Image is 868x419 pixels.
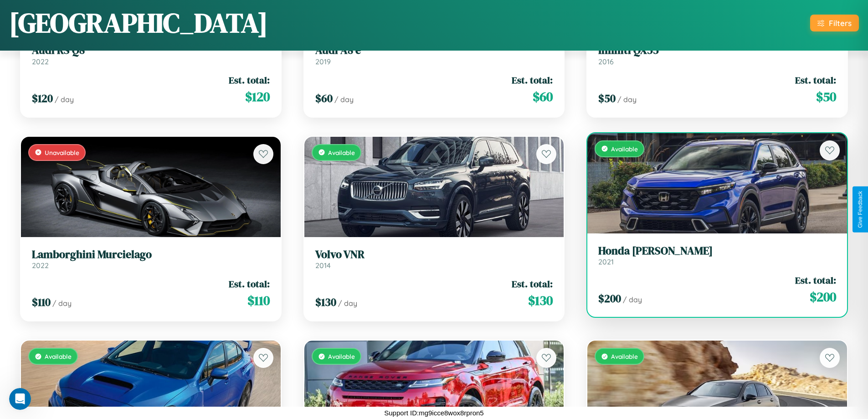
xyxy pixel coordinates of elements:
span: / day [52,299,72,308]
span: $ 200 [810,288,836,306]
span: 2019 [315,57,331,66]
span: $ 120 [32,91,53,106]
span: Unavailable [45,149,79,156]
span: / day [338,299,357,308]
span: Est. total: [512,277,553,290]
span: Est. total: [795,73,836,87]
h3: Lamborghini Murcielago [32,248,270,261]
span: / day [623,295,642,304]
span: Available [611,145,638,153]
span: / day [55,95,74,104]
span: 2022 [32,261,49,270]
span: $ 50 [816,88,836,106]
span: 2016 [598,57,614,66]
span: 2014 [315,261,331,270]
h3: Volvo VNR [315,248,553,261]
button: Filters [810,15,859,31]
span: $ 50 [598,91,616,106]
span: Available [611,352,638,360]
h3: Audi RS Q8 [32,44,270,57]
p: Support ID: mg9icce8wox8rpron5 [384,407,483,419]
span: 2021 [598,257,614,266]
span: $ 110 [247,291,270,310]
a: Audi A8 e2019 [315,44,553,66]
span: Est. total: [795,274,836,287]
span: $ 60 [533,88,553,106]
h3: Infiniti QX55 [598,44,836,57]
span: $ 60 [315,91,333,106]
span: 2022 [32,57,49,66]
h1: [GEOGRAPHIC_DATA] [9,4,268,41]
span: $ 130 [315,295,336,310]
a: Honda [PERSON_NAME]2021 [598,244,836,267]
span: Available [328,352,355,360]
span: Available [328,149,355,156]
span: Est. total: [512,73,553,87]
span: Est. total: [229,277,270,290]
a: Volvo VNR2014 [315,248,553,270]
span: $ 200 [598,291,621,306]
a: Lamborghini Murcielago2022 [32,248,270,270]
h3: Honda [PERSON_NAME] [598,244,836,258]
span: Available [45,352,72,360]
div: Filters [829,18,852,28]
span: / day [334,95,354,104]
span: $ 120 [245,88,270,106]
span: Est. total: [229,73,270,87]
a: Audi RS Q82022 [32,44,270,66]
div: Give Feedback [857,191,863,228]
h3: Audi A8 e [315,44,553,57]
span: / day [617,95,637,104]
a: Infiniti QX552016 [598,44,836,66]
iframe: Intercom live chat [9,388,31,410]
span: $ 110 [32,295,51,310]
span: $ 130 [528,291,553,310]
